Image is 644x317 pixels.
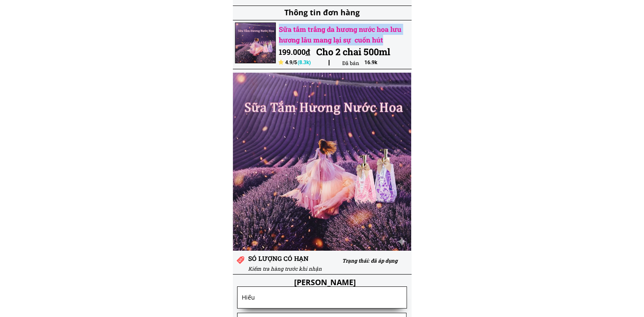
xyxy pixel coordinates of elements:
h3: Kiểm tra hàng trước khi nhận [248,265,395,273]
h3: 199.000 [279,46,316,58]
input: Họ và Tên [240,287,404,308]
h3: Sữa tắm trắng da hương nước hoa lưu hương lâu mang lại sự cuốn hút [279,24,412,45]
h3: (8.3k) [298,59,318,67]
h3: Trạng thái: đã áp dụng [342,257,456,265]
h3: SÓ LƯỢNG CÓ HẠN [248,253,312,263]
h3: 4.9/5 [285,59,323,67]
h3: Đã bán [342,59,456,67]
span: đ [306,47,310,57]
h3: [PERSON_NAME] [283,276,366,289]
h3: 16.9k [364,59,402,67]
h3: Cho 2 chai 500ml [316,45,395,59]
h3: Thông tin đơn hàng [284,6,360,19]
